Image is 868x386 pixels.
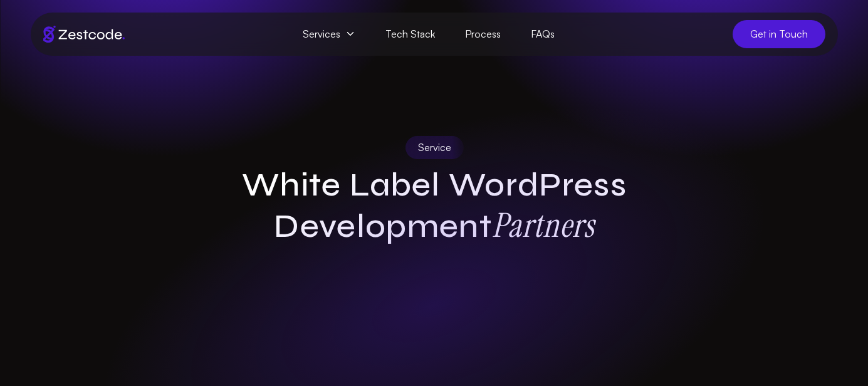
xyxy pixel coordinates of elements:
a: Tech Stack [370,20,450,48]
img: Brand logo of zestcode digital [43,26,125,43]
span: Services [288,20,370,48]
strong: Partners [491,203,594,246]
a: Get in Touch [733,20,825,48]
div: Service [405,136,463,159]
h1: White Label WordPress Development [194,165,675,247]
a: Process [450,20,516,48]
a: FAQs [516,20,570,48]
